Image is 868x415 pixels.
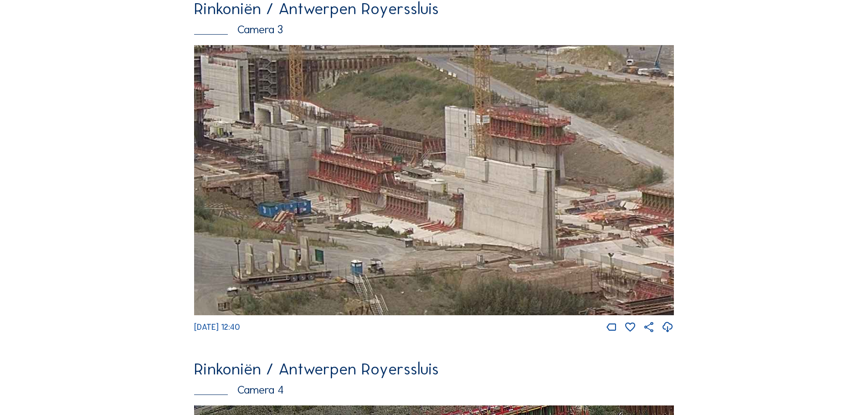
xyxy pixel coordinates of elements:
[194,24,674,36] div: Camera 3
[194,322,240,332] span: [DATE] 12:40
[194,0,674,17] div: Rinkoniën / Antwerpen Royerssluis
[194,361,674,377] div: Rinkoniën / Antwerpen Royerssluis
[194,45,674,315] img: Image
[194,384,674,396] div: Camera 4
